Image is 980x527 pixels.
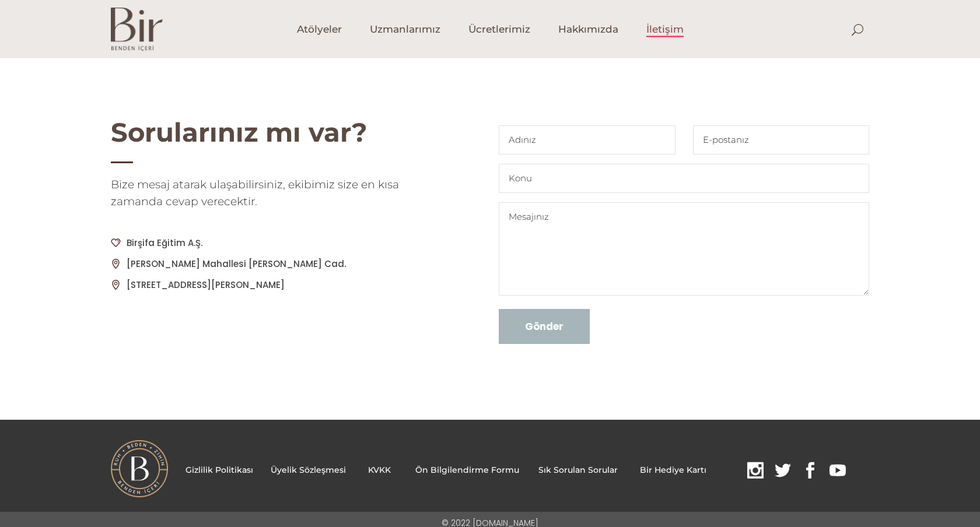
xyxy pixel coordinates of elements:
[499,164,869,193] input: Konu
[693,125,870,154] input: E-postanız
[370,23,440,36] span: Uzmanlarımız
[646,23,684,36] span: İletişim
[114,257,425,271] p: [PERSON_NAME] Mahallesi [PERSON_NAME] Cad.
[185,465,253,475] a: Gizlilik Politikası
[499,309,590,344] input: Gönder
[271,465,346,475] a: Üyelik Sözleşmesi
[415,465,519,475] a: Ön Bilgilendirme Formu
[114,278,425,292] p: [STREET_ADDRESS][PERSON_NAME]
[538,465,618,475] a: Sık Sorulan Sorular
[297,23,342,36] span: Atölyeler
[114,236,425,250] p: Birşifa Eğitim A.Ş.
[499,125,675,154] input: Adınız
[111,117,426,148] h2: Sorularınız mı var?
[640,465,706,475] a: Bir Hediye Kartı
[468,23,530,36] span: Ücretlerimiz
[368,465,391,475] a: KVKK
[558,23,618,36] span: Hakkımızda
[185,462,855,480] p: .
[111,440,168,497] img: BI%CC%87R-LOGO.png
[499,125,869,344] form: Contact form
[111,177,426,210] h5: Bize mesaj atarak ulaşabilirsiniz, ekibimiz size en kısa zamanda cevap verecektir.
